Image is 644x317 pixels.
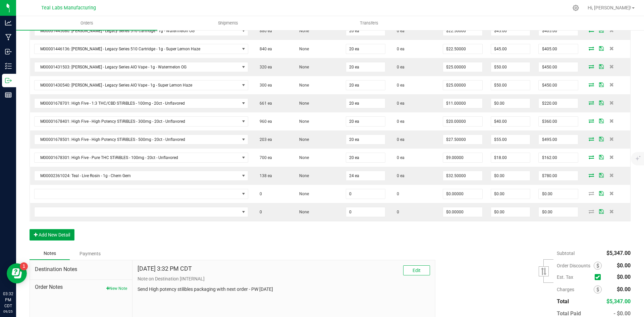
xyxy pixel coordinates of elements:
[443,171,482,180] input: 0
[595,273,604,282] span: Calculate excise tax
[256,47,272,51] span: 840 ea
[346,189,385,199] input: 0
[557,263,594,268] span: Order Discounts
[351,20,387,26] span: Transfers
[256,137,272,142] span: 203 ea
[5,77,12,84] inline-svg: Outbound
[346,207,385,217] input: 0
[491,99,530,108] input: 0
[256,173,272,178] span: 138 ea
[346,171,385,180] input: 0
[34,207,248,217] span: NO DATA FOUND
[346,153,385,162] input: 0
[539,135,578,144] input: 0
[346,99,385,108] input: 0
[572,5,580,11] div: Manage settings
[393,65,405,69] span: 0 ea
[617,274,631,280] span: $0.00
[491,26,530,36] input: 0
[596,83,606,87] span: Save Order Detail
[138,275,430,282] p: Note on Destination [INTERNAL]
[539,207,578,217] input: 0
[443,189,482,199] input: 0
[491,135,530,144] input: 0
[296,83,309,88] span: None
[491,62,530,72] input: 0
[138,286,430,293] p: Send High potency stilibles packaging with next order - PW [DATE]
[393,101,405,106] span: 0 ea
[299,16,440,30] a: Transfers
[606,64,616,68] span: Delete Order Detail
[34,80,248,90] span: NO DATA FOUND
[30,229,74,241] button: Add New Detail
[606,298,631,305] span: $5,347.00
[491,81,530,90] input: 0
[557,298,569,305] span: Total
[296,65,309,69] span: None
[256,101,272,106] span: 661 ea
[346,135,385,144] input: 0
[413,268,421,273] span: Edit
[5,34,12,41] inline-svg: Manufacturing
[596,28,606,32] span: Save Order Detail
[34,26,248,36] span: NO DATA FOUND
[35,44,239,54] span: M00001446136: [PERSON_NAME] - Legacy Series 510 Cartridge - 1g - Super Lemon Haze
[491,189,530,199] input: 0
[443,44,482,54] input: 0
[296,29,309,33] span: None
[41,5,96,11] span: Teal Labs Manufacturing
[539,81,578,90] input: 0
[491,44,530,54] input: 0
[5,48,12,55] inline-svg: Inbound
[617,286,631,293] span: $0.00
[346,81,385,90] input: 0
[5,19,12,26] inline-svg: Analytics
[539,99,578,108] input: 0
[443,81,482,90] input: 0
[606,28,616,32] span: Delete Order Detail
[596,209,606,213] span: Save Order Detail
[596,137,606,141] span: Save Order Detail
[617,262,631,269] span: $0.00
[34,98,248,108] span: NO DATA FOUND
[35,265,127,273] span: Destination Notes
[35,62,239,72] span: M00001431503: [PERSON_NAME] - Legacy Series AIO Vape - 1g - Watermelon OG
[138,265,192,272] h4: [DATE] 3:32 PM CDT
[606,155,616,159] span: Delete Order Detail
[256,192,262,196] span: 0
[393,137,405,142] span: 0 ea
[539,26,578,36] input: 0
[5,92,12,98] inline-svg: Reports
[35,135,239,144] span: M00001678501: High Five - High Potency STiRiBLES - 500mg - 20ct - Unflavored
[606,101,616,105] span: Delete Order Detail
[106,285,127,292] button: New Note
[443,62,482,72] input: 0
[606,46,616,50] span: Delete Order Detail
[539,171,578,180] input: 0
[20,262,28,270] iframe: Resource center unread badge
[393,47,405,51] span: 0 ea
[557,287,594,292] span: Charges
[296,137,309,142] span: None
[403,265,430,275] button: Edit
[606,119,616,123] span: Delete Order Detail
[606,209,616,213] span: Delete Order Detail
[539,153,578,162] input: 0
[606,173,616,177] span: Delete Order Detail
[296,155,309,160] span: None
[35,171,239,180] span: M00002361024: Teal - Live Rosin - 1g - Chem Gem
[443,26,482,36] input: 0
[16,16,157,30] a: Orders
[34,171,248,181] span: NO DATA FOUND
[539,189,578,199] input: 0
[393,83,405,88] span: 0 ea
[491,171,530,180] input: 0
[346,62,385,72] input: 0
[34,189,248,199] span: NO DATA FOUND
[296,47,309,51] span: None
[34,62,248,72] span: NO DATA FOUND
[35,99,239,108] span: M00001678701: High Five - 1:3 THC/CBD STiRiBLES - 100mg - 20ct - Unflavored
[557,310,581,317] span: Total Paid
[606,83,616,87] span: Delete Order Detail
[393,173,405,178] span: 0 ea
